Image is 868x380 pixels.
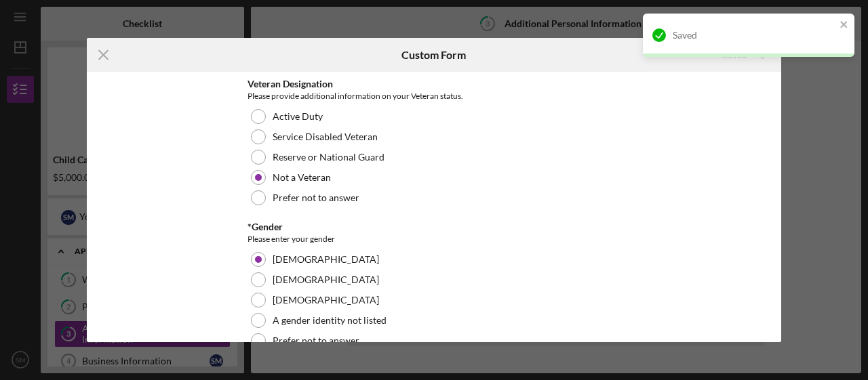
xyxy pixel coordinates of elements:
[273,335,359,346] label: Prefer not to answer
[401,49,466,61] h6: Custom Form
[273,192,359,203] label: Prefer not to answer
[273,172,331,183] label: Not a Veteran
[248,232,620,246] div: Please enter your gender
[273,111,323,122] label: Active Duty
[840,19,849,32] button: close
[673,30,835,41] div: Saved
[248,221,620,232] div: *Gender
[273,274,379,285] label: [DEMOGRAPHIC_DATA]
[273,254,379,265] label: [DEMOGRAPHIC_DATA]
[248,89,620,103] div: Please provide additional information on your Veteran status.
[273,131,378,142] label: Service Disabled Veteran
[248,79,620,89] div: Veteran Designation
[273,295,379,305] label: [DEMOGRAPHIC_DATA]
[273,152,384,163] label: Reserve or National Guard
[273,315,387,326] label: A gender identity not listed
